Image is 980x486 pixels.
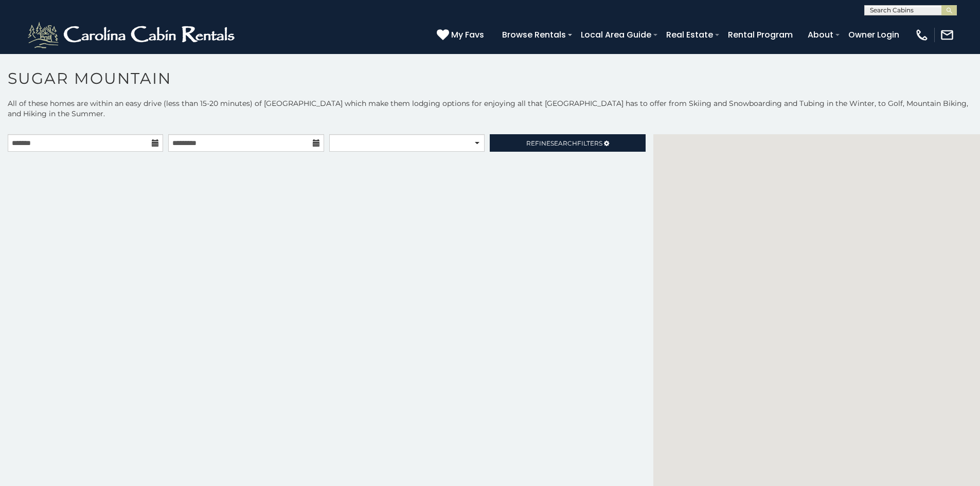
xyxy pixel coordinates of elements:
a: About [803,26,839,44]
a: Browse Rentals [497,26,571,44]
span: Search [550,139,577,147]
span: My Favs [451,28,484,41]
img: mail-regular-white.png [940,28,954,42]
a: Rental Program [723,26,798,44]
img: White-1-2.png [26,20,239,50]
a: Local Area Guide [576,26,656,44]
img: phone-regular-white.png [915,28,929,42]
a: Real Estate [661,26,718,44]
span: Refine Filters [526,139,602,147]
a: Owner Login [843,26,904,44]
a: My Favs [437,28,487,42]
a: RefineSearchFilters [490,134,645,152]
